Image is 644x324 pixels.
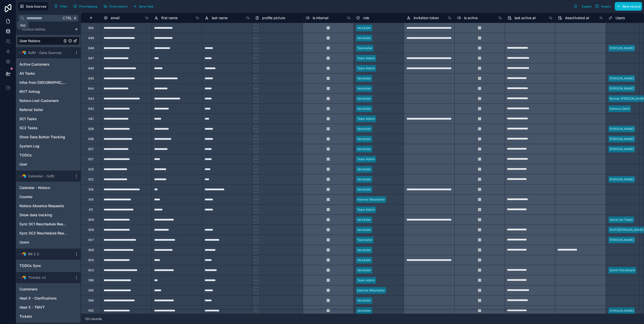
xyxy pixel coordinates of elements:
[357,127,371,131] div: Verkäufer
[88,299,94,303] div: 594
[88,278,94,282] div: 598
[582,5,592,8] span: Export
[88,288,94,292] div: 595
[357,177,371,182] div: Verkäufer
[609,238,634,242] div: [PERSON_NAME]
[609,177,634,182] div: [PERSON_NAME]
[101,3,129,10] button: Find column
[109,5,127,8] span: Find column
[357,36,371,40] div: Verkäufer
[357,167,371,172] div: Verkäufer
[88,258,94,262] div: 605
[89,208,93,212] div: 611
[615,2,642,11] button: New record
[464,15,478,20] span: is active
[363,15,369,20] span: role
[609,137,634,141] div: [PERSON_NAME]
[88,167,94,171] div: 623
[131,3,155,10] button: New field
[88,87,94,91] div: 644
[357,76,371,81] div: Verkäufer
[161,15,178,20] span: first name
[60,5,68,8] span: Filter
[357,187,371,192] div: Verkäufer
[357,308,371,313] div: Verkäufer
[357,66,375,71] div: Team Admin
[357,207,375,212] div: Team Admin
[357,106,371,111] div: Verkäufer
[357,117,375,121] div: Team Admin
[88,309,94,313] div: 592
[212,15,228,20] span: last name
[609,46,634,50] div: [PERSON_NAME]
[623,5,640,8] span: New record
[609,218,633,222] div: VoiceLine Tester
[88,248,94,252] div: 606
[26,5,46,8] span: Data Sources
[88,76,94,80] div: 645
[357,137,371,141] div: Verkäufer
[88,66,94,70] div: 646
[139,5,153,8] span: New field
[357,288,385,293] div: Interner Mitarbeiter
[357,238,372,242] div: Teamleiter
[88,26,94,30] div: 650
[88,218,94,222] div: 609
[357,278,375,283] div: Team Admin
[313,15,328,20] span: is internal
[357,46,372,50] div: Teamleiter
[89,117,94,121] div: 641
[88,46,94,50] div: 648
[71,3,99,10] button: Permissions
[88,56,94,60] div: 647
[88,177,94,181] div: 622
[609,127,634,131] div: [PERSON_NAME]
[88,107,94,111] div: 642
[88,97,94,101] div: 643
[20,23,25,27] div: App
[615,15,625,20] span: Users
[414,15,439,20] span: invitation token
[88,137,94,141] div: 638
[357,258,371,262] div: Verkäufer
[357,147,371,151] div: Verkäufer
[85,16,97,20] div: #
[609,228,644,232] div: [DATE][PERSON_NAME]
[357,298,371,303] div: Verkäufer
[357,26,371,30] div: Verkäufer
[609,106,630,111] div: Sehmus Sahin
[609,268,635,273] div: Semih Kücükbiyik
[572,2,593,11] button: Export
[85,317,102,321] span: 122 records
[88,36,94,40] div: 649
[79,5,97,8] span: Permissions
[357,248,371,252] div: Verkäufer
[88,268,94,272] div: 602
[357,197,385,202] div: Interner Mitarbeiter
[601,5,611,8] span: Import
[18,2,48,11] button: Data Sources
[357,218,371,222] div: Verkäufer
[357,228,371,232] div: Verkäufer
[88,228,94,232] div: 608
[52,3,70,10] button: Filter
[88,238,94,242] div: 607
[88,147,94,151] div: 637
[565,15,589,20] span: deactivated at
[593,2,613,11] button: Import
[71,3,101,10] a: Permissions
[357,96,371,101] div: Verkäufer
[262,15,285,20] span: profile picture
[89,198,94,202] div: 614
[357,268,371,273] div: Verkäufer
[609,76,634,81] div: [PERSON_NAME]
[62,15,72,21] span: Ctrl
[357,86,371,91] div: Verkäufer
[613,2,642,11] a: New record
[609,308,634,313] div: [PERSON_NAME]
[88,157,94,161] div: 627
[89,187,93,192] div: 618
[609,86,634,91] div: [PERSON_NAME]
[515,15,536,20] span: last active at
[357,56,375,61] div: Team Admin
